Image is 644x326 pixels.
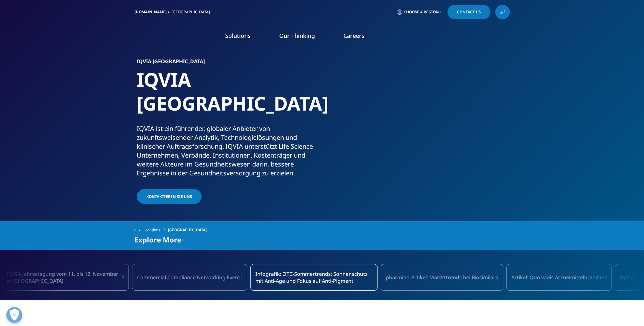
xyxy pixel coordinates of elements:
a: Infografik: OTC-Sommertrends: Sonnenschutz mit Anti-Age und Fokus auf Anti-Pigment [250,264,377,291]
h6: IQVIA [GEOGRAPHIC_DATA] [137,59,320,68]
span: Choose a Region [404,10,439,15]
span: pharmind-Artikel: Martkttrends bei Biosimilars [386,274,498,281]
span: Infografik: OTC-Sommertrends: Sonnenschutz mit Anti-Age und Fokus auf Anti-Pigment [255,270,372,284]
span: Commercial Compliance Networking Event [137,274,240,281]
span: [GEOGRAPHIC_DATA] [168,224,207,236]
button: Präferenzen öffnen [6,307,22,323]
a: Contact Us [447,5,490,19]
span: Artikel: Quo vadis Arzneimittelbranche? [511,274,606,281]
div: 5 / 16 [506,264,612,291]
div: 4 / 16 [381,264,503,291]
div: 1 / 16 [2,264,129,291]
a: Locations [143,224,168,236]
span: IQVIA Jahrestagung vom 11. bis 12. November in [GEOGRAPHIC_DATA] [7,270,122,284]
a: Solutions [225,32,251,39]
a: Careers [343,32,364,39]
h1: IQVIA [GEOGRAPHIC_DATA] [137,68,320,124]
div: [GEOGRAPHIC_DATA] [171,10,212,15]
a: Commercial Compliance Networking Event [132,264,247,291]
a: Artikel: Quo vadis Arzneimittelbranche? [506,264,612,291]
div: 3 / 16 [250,264,377,291]
div: IQVIA ist ein führender, globaler Anbieter von zukunftsweisender Analytik, Technologielösungen un... [137,124,320,178]
img: 877_businesswoman-leading-meeting.jpg [337,59,507,186]
span: Explore More [135,236,181,243]
a: IQVIA Jahrestagung vom 11. bis 12. November in [GEOGRAPHIC_DATA] [2,264,129,291]
a: [DOMAIN_NAME] [135,9,167,15]
a: pharmind-Artikel: Martkttrends bei Biosimilars [381,264,503,291]
a: Kontaktieren Sie uns [137,189,202,204]
a: Our Thinking [279,32,315,39]
div: 2 / 16 [132,264,247,291]
span: Contact Us [457,10,481,14]
span: Kontaktieren Sie uns [146,194,192,199]
nav: Primary [188,22,510,52]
